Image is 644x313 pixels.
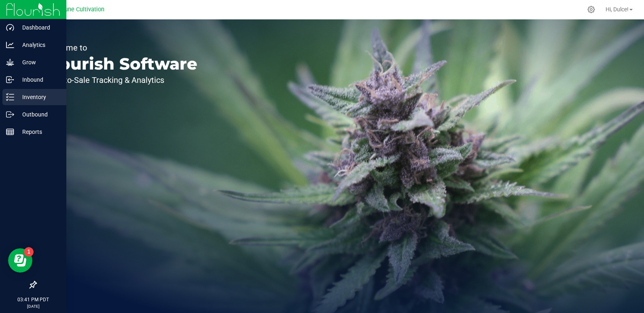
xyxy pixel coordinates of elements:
iframe: Resource center unread badge [24,247,34,257]
p: 03:41 PM PDT [4,296,63,303]
div: Manage settings [586,6,596,13]
span: Dune Cultivation [61,6,104,13]
inline-svg: Dashboard [6,23,14,32]
p: Analytics [14,40,63,50]
inline-svg: Outbound [6,110,14,118]
inline-svg: Inbound [6,76,14,84]
p: Seed-to-Sale Tracking & Analytics [44,76,197,84]
p: [DATE] [4,303,63,309]
inline-svg: Inventory [6,93,14,101]
p: Inventory [14,92,63,102]
p: Reports [14,127,63,137]
p: Welcome to [44,44,197,52]
p: Flourish Software [44,56,197,72]
inline-svg: Analytics [6,41,14,49]
inline-svg: Reports [6,128,14,136]
inline-svg: Grow [6,58,14,66]
p: Grow [14,57,63,67]
iframe: Resource center [8,248,32,273]
span: Hi, Dulce! [606,6,629,13]
p: Inbound [14,75,63,85]
p: Outbound [14,110,63,119]
p: Dashboard [14,23,63,32]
